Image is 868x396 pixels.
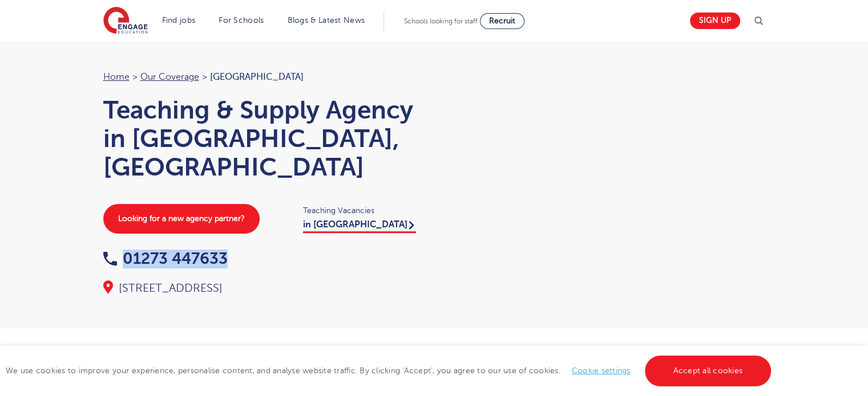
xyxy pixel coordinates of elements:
a: Cookie settings [572,366,631,375]
a: Find jobs [162,16,196,25]
a: For Schools [219,16,264,25]
span: We use cookies to improve your experience, personalise content, and analyse website traffic. By c... [6,366,774,375]
a: Home [103,72,130,82]
a: Our coverage [140,72,199,82]
a: Recruit [480,13,524,29]
a: Blogs & Latest News [288,16,365,25]
a: 01273 447633 [103,250,228,267]
h1: Teaching & Supply Agency in [GEOGRAPHIC_DATA], [GEOGRAPHIC_DATA] [103,96,423,181]
a: Looking for a new agency partner? [103,204,260,234]
span: [GEOGRAPHIC_DATA] [210,72,304,82]
a: Accept all cookies [645,356,772,386]
div: [STREET_ADDRESS] [103,280,423,296]
a: in [GEOGRAPHIC_DATA] [303,219,416,233]
span: > [132,72,138,82]
span: > [202,72,207,82]
span: Recruit [489,17,515,25]
a: Sign up [690,13,740,29]
img: Engage Education [103,7,148,35]
span: Schools looking for staff [404,17,478,25]
span: Teaching Vacancies [303,204,423,217]
nav: breadcrumb [103,70,423,84]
